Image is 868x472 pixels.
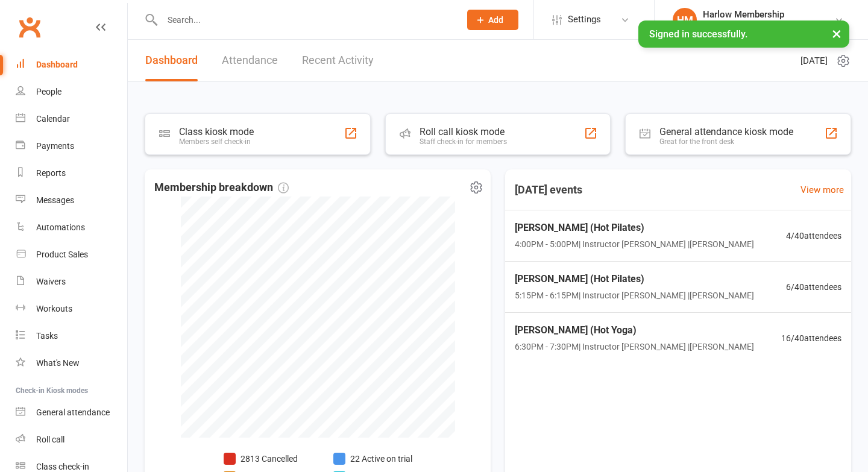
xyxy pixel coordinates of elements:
[16,214,127,241] a: Automations
[14,12,45,42] a: Clubworx
[515,340,754,353] span: 6:30PM - 7:30PM | Instructor [PERSON_NAME] | [PERSON_NAME]
[36,60,78,69] div: Dashboard
[786,280,841,294] span: 6 / 40 attendees
[420,126,507,137] div: Roll call kiosk mode
[36,277,66,286] div: Waivers
[488,15,503,25] span: Add
[515,271,754,287] span: [PERSON_NAME] (Hot Pilates)
[16,350,127,377] a: What's New
[16,426,127,453] a: Roll call
[505,179,592,201] h3: [DATE] events
[222,40,278,81] a: Attendance
[36,141,74,151] div: Payments
[16,133,127,160] a: Payments
[673,8,697,32] div: HM
[659,126,793,137] div: General attendance kiosk mode
[36,331,58,341] div: Tasks
[467,10,518,30] button: Add
[179,126,254,137] div: Class kiosk mode
[16,51,127,78] a: Dashboard
[781,332,841,345] span: 16 / 40 attendees
[568,6,601,33] span: Settings
[515,238,754,251] span: 4:00PM - 5:00PM | Instructor [PERSON_NAME] | [PERSON_NAME]
[179,137,254,146] div: Members self check-in
[786,229,841,242] span: 4 / 40 attendees
[36,114,70,124] div: Calendar
[16,105,127,133] a: Calendar
[36,435,64,444] div: Roll call
[36,195,74,205] div: Messages
[515,220,754,236] span: [PERSON_NAME] (Hot Pilates)
[420,137,507,146] div: Staff check-in for members
[333,452,412,465] li: 22 Active on trial
[703,9,834,20] div: Harlow Membership
[515,323,754,338] span: [PERSON_NAME] (Hot Yoga)
[36,358,80,368] div: What's New
[16,160,127,187] a: Reports
[16,295,127,323] a: Workouts
[649,28,747,40] span: Signed in successfully.
[36,250,88,259] div: Product Sales
[16,187,127,214] a: Messages
[36,304,72,313] div: Workouts
[145,40,198,81] a: Dashboard
[36,168,66,178] div: Reports
[16,241,127,268] a: Product Sales
[36,87,61,96] div: People
[159,11,451,28] input: Search...
[16,323,127,350] a: Tasks
[515,289,754,302] span: 5:15PM - 6:15PM | Instructor [PERSON_NAME] | [PERSON_NAME]
[36,462,89,471] div: Class check-in
[800,183,844,197] a: View more
[659,137,793,146] div: Great for the front desk
[16,399,127,426] a: General attendance kiosk mode
[36,222,85,232] div: Automations
[800,54,828,68] span: [DATE]
[154,179,289,197] span: Membership breakdown
[16,78,127,105] a: People
[703,20,834,31] div: Harlow Hot Yoga, Pilates and Barre
[302,40,374,81] a: Recent Activity
[826,20,848,46] button: ×
[16,268,127,295] a: Waivers
[224,452,314,465] li: 2813 Cancelled
[36,407,110,417] div: General attendance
